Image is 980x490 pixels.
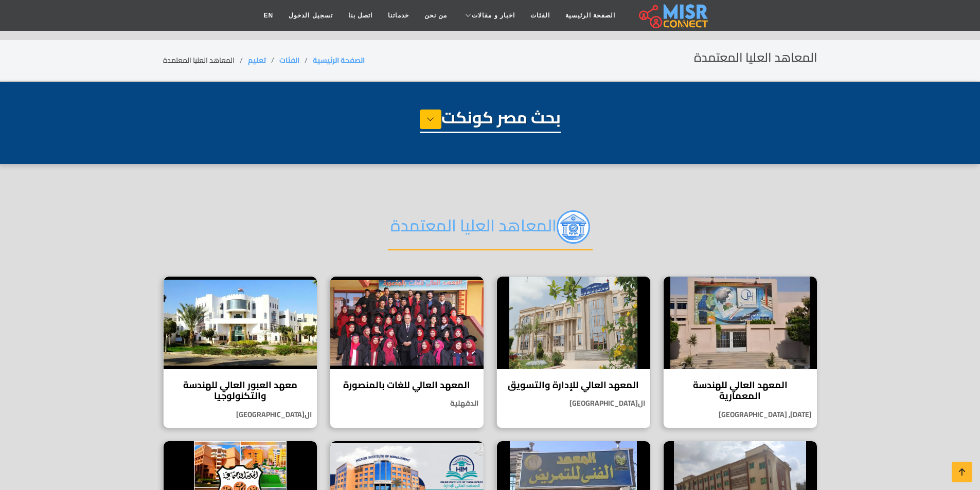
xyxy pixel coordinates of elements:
img: main.misr_connect [639,3,708,28]
a: تسجيل الدخول [281,6,340,25]
a: خدماتنا [380,6,417,25]
a: معهد العبور العالي للهندسة والتكنولوجيا معهد العبور العالي للهندسة والتكنولوجيا ال[GEOGRAPHIC_DATA] [157,276,324,428]
a: المعهد العالي للهندسة المعمارية المعهد العالي للهندسة المعمارية [DATE], [GEOGRAPHIC_DATA] [657,276,824,428]
h2: المعاهد العليا المعتمدة [694,50,817,65]
a: الفئات [523,6,558,25]
span: اخبار و مقالات [472,11,515,20]
a: تعليم [248,53,266,67]
p: ال[GEOGRAPHIC_DATA] [497,398,650,409]
p: الدقهلية [330,398,484,409]
a: الصفحة الرئيسية [558,6,623,25]
h4: المعهد العالي للإدارة والتسويق [505,379,643,391]
li: المعاهد العليا المعتمدة [163,55,248,66]
img: المعهد العالي للهندسة المعمارية [664,277,817,369]
a: اتصل بنا [341,6,380,25]
a: اخبار و مقالات [455,6,523,25]
img: المعهد العالي للغات بالمنصورة [330,277,484,369]
a: الصفحة الرئيسية [313,53,365,67]
a: EN [256,6,281,25]
p: [DATE], [GEOGRAPHIC_DATA] [664,409,817,420]
h2: المعاهد العليا المعتمدة [388,210,593,250]
h1: بحث مصر كونكت [420,107,561,133]
a: من نحن [417,6,455,25]
h4: المعهد العالي للغات بالمنصورة [338,379,476,391]
img: معهد العبور العالي للهندسة والتكنولوجيا [164,277,317,369]
h4: معهد العبور العالي للهندسة والتكنولوجيا [171,379,309,402]
p: ال[GEOGRAPHIC_DATA] [164,409,317,420]
h4: المعهد العالي للهندسة المعمارية [671,379,809,402]
a: المعهد العالي للإدارة والتسويق المعهد العالي للإدارة والتسويق ال[GEOGRAPHIC_DATA] [490,276,657,428]
a: المعهد العالي للغات بالمنصورة المعهد العالي للغات بالمنصورة الدقهلية [324,276,490,428]
a: الفئات [279,53,299,67]
img: FbDy15iPXxA2RZqtQvVH.webp [557,210,590,244]
img: المعهد العالي للإدارة والتسويق [497,277,650,369]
